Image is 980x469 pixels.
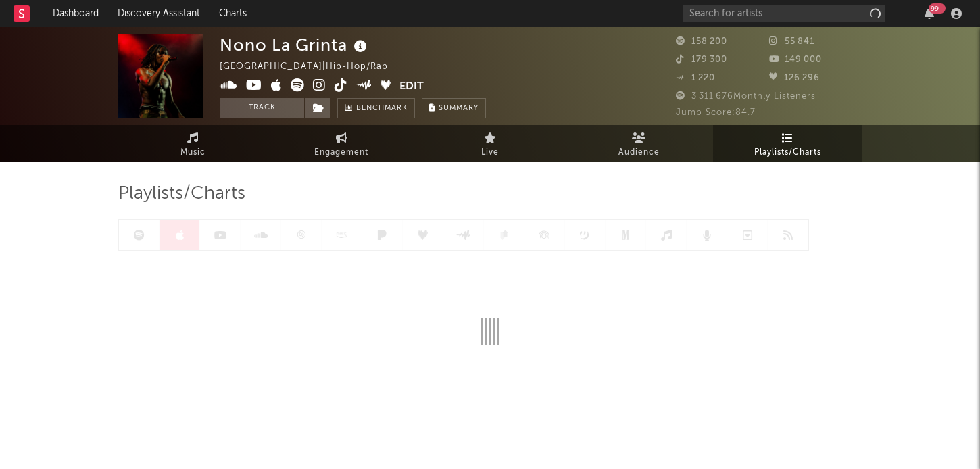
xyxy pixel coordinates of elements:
[267,125,416,162] a: Engagement
[618,145,660,161] span: Audience
[676,92,816,101] span: 3 311 676 Monthly Listeners
[676,37,727,46] span: 158 200
[676,108,756,117] span: Jump Score: 84.7
[220,59,403,75] div: [GEOGRAPHIC_DATA] | Hip-Hop/Rap
[929,3,946,14] div: 99 +
[356,101,408,117] span: Benchmark
[925,8,934,19] button: 99+
[439,105,479,112] span: Summary
[422,98,486,118] button: Summary
[713,125,862,162] a: Playlists/Charts
[118,186,245,202] span: Playlists/Charts
[337,98,415,118] a: Benchmark
[754,145,821,161] span: Playlists/Charts
[769,55,822,64] span: 149 000
[314,145,368,161] span: Engagement
[481,145,499,161] span: Live
[769,74,820,82] span: 126 296
[399,78,424,95] button: Edit
[118,125,267,162] a: Music
[180,145,205,161] span: Music
[769,37,814,46] span: 55 841
[683,5,885,22] input: Search for artists
[676,74,715,82] span: 1 220
[564,125,713,162] a: Audience
[676,55,727,64] span: 179 300
[220,34,370,56] div: Nono La Grinta
[416,125,564,162] a: Live
[220,98,304,118] button: Track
